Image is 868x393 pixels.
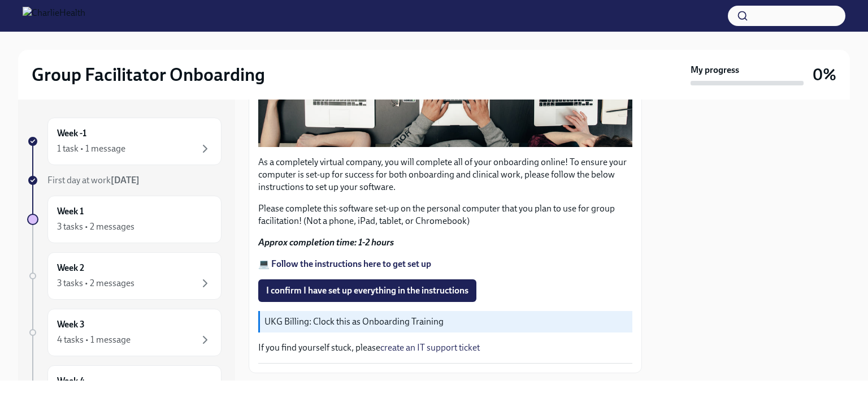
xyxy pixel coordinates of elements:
[57,127,86,140] h6: Week -1
[258,156,632,193] p: As a completely virtual company, you will complete all of your onboarding online! To ensure your ...
[57,142,125,155] div: 1 task • 1 message
[32,63,265,86] h2: Group Facilitator Onboarding
[691,64,739,76] strong: My progress
[57,205,84,218] h6: Week 1
[111,175,140,185] strong: [DATE]
[27,174,222,187] a: First day at work[DATE]
[258,258,431,269] a: 💻 Follow the instructions here to get set up
[27,309,222,356] a: Week 34 tasks • 1 message
[57,262,84,274] h6: Week 2
[264,316,628,328] p: UKG Billing: Clock this as Onboarding Training
[266,285,468,296] span: I confirm I have set up everything in the instructions
[27,118,222,165] a: Week -11 task • 1 message
[258,342,632,354] p: If you find yourself stuck, please
[57,334,131,346] div: 4 tasks • 1 message
[27,196,222,243] a: Week 13 tasks • 2 messages
[57,318,85,331] h6: Week 3
[813,64,836,85] h3: 0%
[23,7,85,25] img: CharlieHealth
[57,277,134,290] div: 3 tasks • 2 messages
[258,279,476,302] button: I confirm I have set up everything in the instructions
[380,342,480,353] a: create an IT support ticket
[57,221,134,233] div: 3 tasks • 2 messages
[258,237,394,248] strong: Approx completion time: 1-2 hours
[258,202,632,227] p: Please complete this software set-up on the personal computer that you plan to use for group faci...
[27,252,222,300] a: Week 23 tasks • 2 messages
[47,175,140,185] span: First day at work
[57,375,85,387] h6: Week 4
